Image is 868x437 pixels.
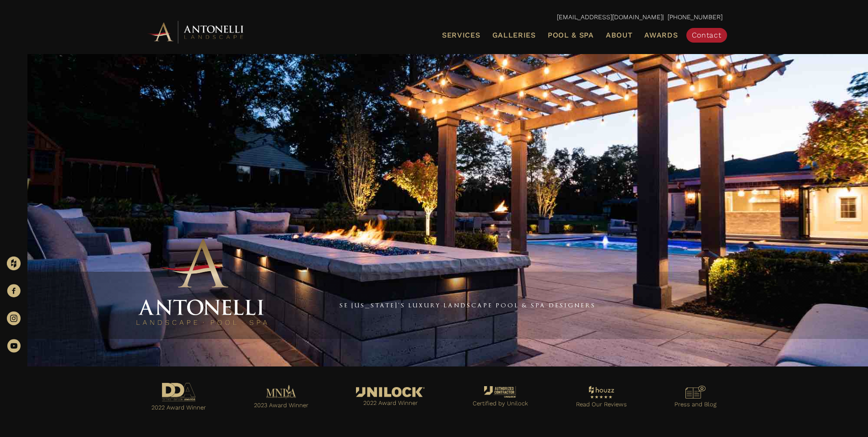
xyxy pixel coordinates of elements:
[458,384,543,412] a: Go to https://antonellilandscape.com/unilock-authorized-contractor/
[644,31,678,39] span: Awards
[561,383,642,413] a: Go to https://www.houzz.com/professionals/landscape-architects-and-landscape-designers/antonelli-...
[660,383,732,412] a: Go to https://antonellilandscape.com/press-media/
[340,301,596,309] a: SE [US_STATE]'s Luxury Landscape Pool & Spa Designers
[137,380,221,415] a: Go to https://antonellilandscape.com/pool-and-spa/executive-sweet/
[557,13,663,21] a: [EMAIL_ADDRESS][DOMAIN_NAME]
[492,31,536,39] span: Galleries
[7,257,21,270] img: Houzz
[146,19,247,44] img: Antonelli Horizontal Logo
[489,29,539,41] a: Galleries
[606,32,633,39] span: About
[686,28,727,43] a: Contact
[341,385,440,411] a: Go to https://antonellilandscape.com/featured-projects/the-white-house/
[239,382,323,414] a: Go to https://antonellilandscape.com/pool-and-spa/dont-stop-believing/
[641,29,681,41] a: Awards
[602,29,636,41] a: About
[692,31,722,39] span: Contact
[442,32,480,39] span: Services
[438,29,484,41] a: Services
[544,29,598,41] a: Pool & Spa
[146,11,722,23] p: | [PHONE_NUMBER]
[548,31,594,39] span: Pool & Spa
[133,235,270,330] img: Antonelli Stacked Logo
